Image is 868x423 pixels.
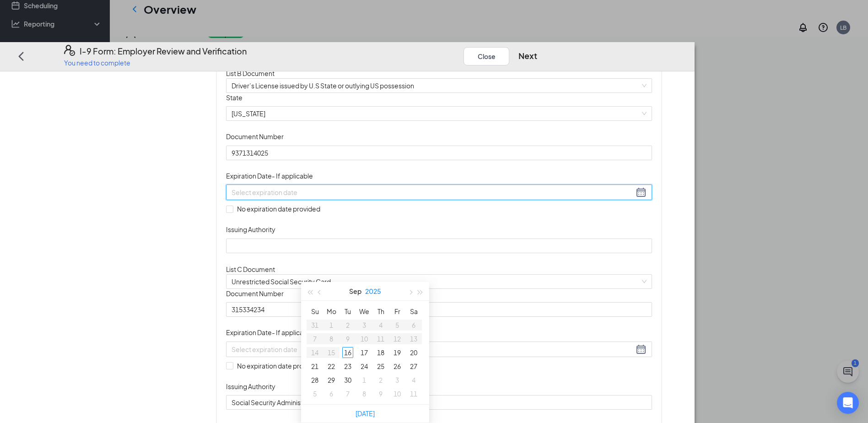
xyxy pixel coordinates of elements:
button: Next [518,50,537,63]
td: 2025-09-21 [307,359,323,373]
div: 6 [326,388,337,399]
span: Document Number [226,132,284,141]
div: 16 [342,347,353,358]
th: Tu [340,304,356,318]
td: 2025-09-16 [340,346,356,359]
td: 2025-10-08 [356,387,372,401]
div: 28 [309,374,320,385]
svg: FormI9EVerifyIcon [64,45,75,56]
div: 1 [359,374,370,385]
td: 2025-10-10 [389,387,405,401]
span: Unrestricted Social Security Card [232,275,647,288]
th: Su [307,304,323,318]
div: 26 [392,361,403,372]
div: 3 [392,374,403,385]
span: Document Number [226,289,284,298]
td: 2025-09-20 [405,346,422,359]
th: Sa [405,304,422,318]
div: 17 [359,347,370,358]
span: List B Document [226,69,275,77]
div: 2 [375,374,386,385]
td: 2025-10-09 [372,387,389,401]
span: Issuing Authority [226,382,275,391]
div: 20 [408,347,419,358]
span: No expiration date provided [233,204,324,214]
div: 9 [375,388,386,399]
td: 2025-10-07 [340,387,356,401]
div: Open Intercom Messenger [837,392,859,414]
td: 2025-09-25 [372,359,389,373]
td: 2025-09-28 [307,373,323,387]
td: 2025-10-02 [372,373,389,387]
td: 2025-10-11 [405,387,422,401]
span: List C Document [226,265,275,273]
input: Select expiration date [232,344,634,354]
div: 7 [342,388,353,399]
span: Issuing Authority [226,225,275,234]
td: 2025-09-22 [323,359,340,373]
th: Fr [389,304,405,318]
span: State [226,93,243,102]
div: 25 [375,361,386,372]
td: 2025-09-23 [340,359,356,373]
div: 4 [408,374,419,385]
div: 24 [359,361,370,372]
div: 10 [392,388,403,399]
div: 30 [342,374,353,385]
span: Driver’s License issued by U.S State or outlying US possession [232,79,647,92]
span: Indiana [232,107,647,121]
td: 2025-09-30 [340,373,356,387]
input: Select expiration date [232,188,634,198]
td: 2025-09-27 [405,359,422,373]
div: 22 [326,361,337,372]
span: Expiration Date [226,328,313,337]
div: 8 [359,388,370,399]
div: 23 [342,361,353,372]
button: Close [464,47,509,65]
td: 2025-09-24 [356,359,372,373]
div: 11 [408,388,419,399]
span: No expiration date provided [233,361,324,371]
button: Sep [349,282,361,300]
td: 2025-10-03 [389,373,405,387]
td: 2025-10-06 [323,387,340,401]
td: 2025-10-01 [356,373,372,387]
div: 27 [408,361,419,372]
th: Mo [323,304,340,318]
div: 18 [375,347,386,358]
a: [DATE] [356,409,375,418]
th: We [356,304,372,318]
th: Th [372,304,389,318]
td: 2025-09-29 [323,373,340,387]
button: 2025 [365,282,381,300]
span: Expiration Date [226,171,313,180]
td: 2025-09-18 [372,346,389,359]
span: - If applicable [272,172,313,180]
div: 29 [326,374,337,385]
div: 5 [309,388,320,399]
td: 2025-09-26 [389,359,405,373]
p: You need to complete [64,58,247,67]
div: 19 [392,347,403,358]
td: 2025-09-17 [356,346,372,359]
td: 2025-10-05 [307,387,323,401]
div: 21 [309,361,320,372]
span: - If applicable [272,329,313,337]
td: 2025-10-04 [405,373,422,387]
h4: I-9 Form: Employer Review and Verification [80,45,247,58]
td: 2025-09-19 [389,346,405,359]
